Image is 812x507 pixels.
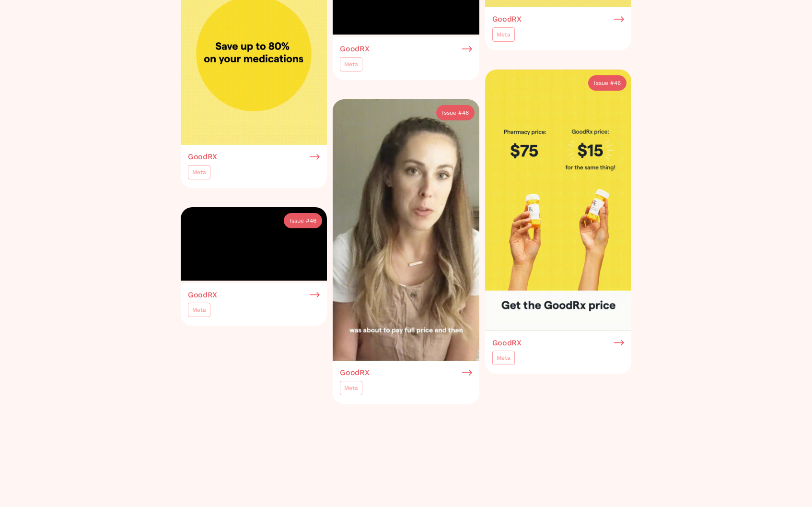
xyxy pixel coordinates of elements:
h3: GoodRX [340,45,369,53]
div: Meta [497,30,510,39]
a: GoodRX [188,291,320,299]
a: Meta [188,303,210,317]
div: Meta [344,383,358,393]
a: Meta [340,57,362,71]
a: GoodRX [492,15,624,24]
div: 46 [614,78,621,88]
a: GoodRX [188,153,320,161]
a: Issue #46 [588,75,626,91]
a: GoodRX [492,339,624,347]
a: Meta [492,27,515,42]
div: Meta [192,305,206,315]
h3: GoodRX [492,339,522,347]
div: 46 [310,216,316,225]
div: Meta [344,59,358,69]
a: Meta [340,381,362,395]
h3: GoodRX [188,153,217,161]
div: Meta [192,167,206,177]
div: Issue # [594,78,614,88]
h3: GoodRX [188,291,217,299]
a: Issue #46 [284,213,322,228]
h3: GoodRX [492,15,522,24]
a: Issue #46 [436,105,475,120]
h3: GoodRX [340,368,369,377]
a: GoodRX [340,368,472,377]
a: GoodRX [340,45,472,53]
div: Issue # [442,108,462,118]
div: 46 [462,108,469,118]
div: Issue # [290,216,310,225]
a: Meta [492,351,515,365]
img: GoodRX [485,70,631,331]
img: GoodRX [333,99,479,361]
a: Meta [188,165,210,179]
div: Meta [497,353,510,363]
